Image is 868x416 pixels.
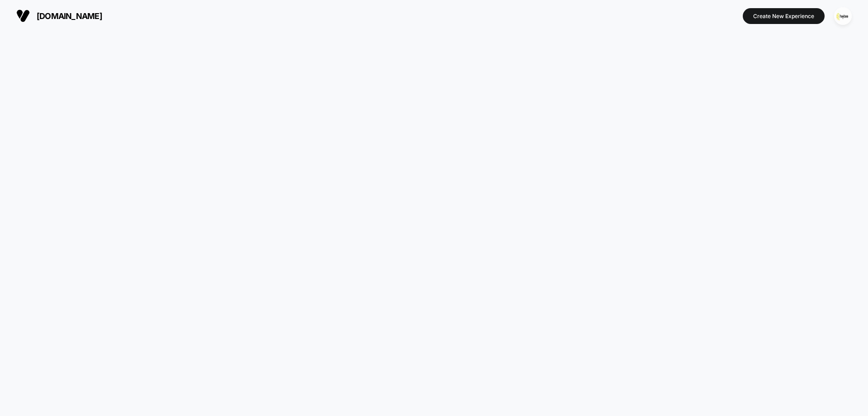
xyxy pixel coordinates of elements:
img: ppic [834,7,852,25]
button: [DOMAIN_NAME] [14,9,105,23]
img: Visually logo [16,9,30,23]
span: [DOMAIN_NAME] [37,11,102,21]
button: Create New Experience [743,8,825,24]
button: ppic [831,7,854,25]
